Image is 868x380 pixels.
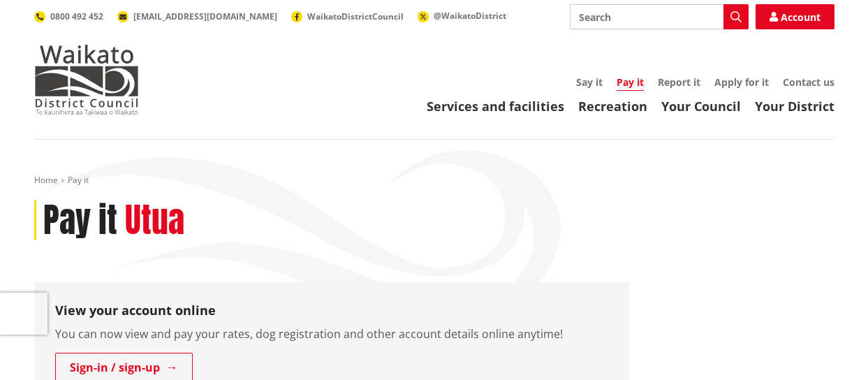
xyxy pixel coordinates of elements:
[133,10,277,22] span: [EMAIL_ADDRESS][DOMAIN_NAME]
[576,75,603,89] a: Say it
[570,4,749,29] input: Search input
[755,98,834,115] a: Your District
[68,174,89,186] span: Pay it
[756,4,834,29] a: Account
[291,10,404,22] a: WaikatoDistrictCouncil
[658,75,700,89] a: Report it
[427,98,564,115] a: Services and facilities
[117,10,277,22] a: [EMAIL_ADDRESS][DOMAIN_NAME]
[617,75,644,91] a: Pay it
[783,75,834,89] a: Contact us
[50,10,103,22] span: 0800 492 452
[55,303,608,319] h3: View your account online
[418,10,506,22] a: @WaikatoDistrict
[714,75,769,89] a: Apply for it
[34,10,103,22] a: 0800 492 452
[43,200,117,241] h1: Pay it
[34,174,58,186] a: Home
[34,175,834,187] nav: breadcrumb
[125,200,184,241] h2: Utua
[661,98,741,115] a: Your Council
[578,98,647,115] a: Recreation
[307,10,404,22] span: WaikatoDistrictCouncil
[55,326,608,342] p: You can now view and pay your rates, dog registration and other account details online anytime!
[434,10,506,22] span: @WaikatoDistrict
[34,45,139,115] img: Waikato District Council - Te Kaunihera aa Takiwaa o Waikato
